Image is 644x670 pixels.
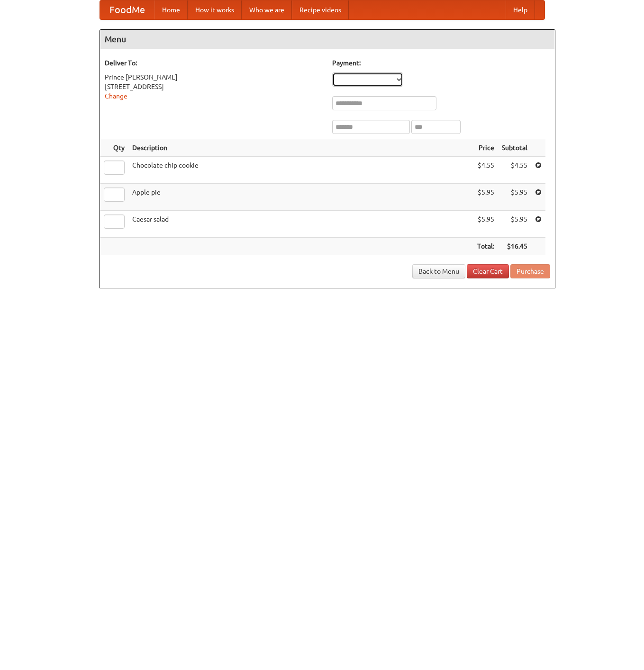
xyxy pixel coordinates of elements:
td: $5.95 [473,184,498,211]
button: Purchase [510,264,550,278]
td: Chocolate chip cookie [128,157,473,184]
th: Qty [100,139,128,157]
a: Clear Cart [467,264,509,278]
td: Caesar salad [128,211,473,238]
td: $5.95 [498,211,531,238]
div: Prince [PERSON_NAME] [105,72,323,82]
h5: Payment: [332,58,550,68]
a: How it works [188,0,242,19]
h4: Menu [100,30,555,49]
a: FoodMe [100,0,154,19]
th: Price [473,139,498,157]
a: Home [154,0,188,19]
td: $5.95 [498,184,531,211]
a: Who we are [242,0,292,19]
a: Recipe videos [292,0,349,19]
td: Apple pie [128,184,473,211]
td: $4.55 [473,157,498,184]
td: $5.95 [473,211,498,238]
th: Description [128,139,473,157]
a: Help [506,0,535,19]
h5: Deliver To: [105,58,323,68]
a: Change [105,92,127,100]
th: Subtotal [498,139,531,157]
div: [STREET_ADDRESS] [105,82,323,91]
a: Back to Menu [412,264,465,278]
th: $16.45 [498,238,531,255]
td: $4.55 [498,157,531,184]
th: Total: [473,238,498,255]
